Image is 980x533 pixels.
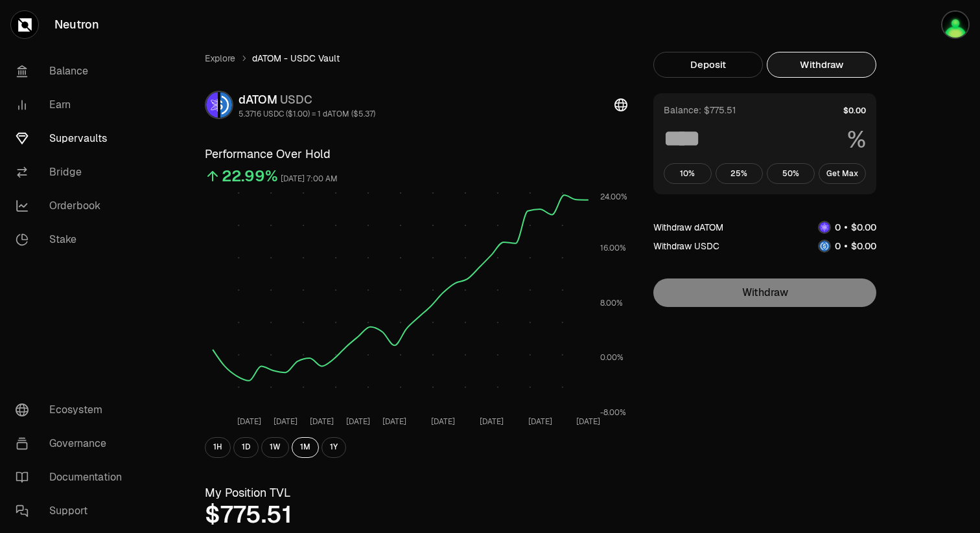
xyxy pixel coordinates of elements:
tspan: 16.00% [600,243,626,253]
button: 10% [664,163,712,184]
div: 5.3716 USDC ($1.00) = 1 dATOM ($5.37) [239,109,375,119]
span: % [847,127,866,153]
tspan: [DATE] [346,416,370,427]
a: Bridge [5,155,140,189]
a: Earn [5,88,140,122]
span: dATOM - USDC Vault [252,52,340,65]
a: Support [5,494,140,528]
tspan: -8.00% [600,407,626,418]
button: 1H [205,437,231,458]
img: USDC Logo [220,92,232,118]
tspan: [DATE] [576,416,600,427]
button: 1W [261,437,289,458]
tspan: [DATE] [382,416,406,427]
button: 1D [233,437,259,458]
div: dATOM [239,91,375,109]
a: Orderbook [5,189,140,223]
h3: Performance Over Hold [205,145,627,163]
h3: My Position TVL [205,484,627,502]
a: Balance [5,54,140,88]
tspan: [DATE] [528,416,552,427]
nav: breadcrumb [205,52,627,65]
img: Ted [942,12,968,38]
tspan: [DATE] [431,416,455,427]
a: Supervaults [5,122,140,155]
div: [DATE] 7:00 AM [281,172,338,187]
a: Ecosystem [5,393,140,427]
button: 1Y [321,437,346,458]
button: 1M [292,437,319,458]
button: Withdraw [767,52,876,78]
tspan: 0.00% [600,352,624,363]
div: Withdraw USDC [653,240,719,253]
div: $775.51 [205,502,627,528]
img: dATOM Logo [819,222,830,232]
a: Documentation [5,460,140,494]
tspan: [DATE] [310,416,334,427]
button: 50% [767,163,815,184]
button: Deposit [653,52,763,78]
div: Withdraw dATOM [653,221,723,234]
span: USDC [280,92,312,107]
a: Stake [5,223,140,256]
tspan: 8.00% [600,298,623,308]
div: Balance: $775.51 [664,104,736,117]
div: 22.99% [222,166,278,187]
img: USDC Logo [819,241,830,251]
tspan: [DATE] [480,416,504,427]
button: Get Max [819,163,867,184]
tspan: 24.00% [600,192,627,202]
button: 25% [716,163,764,184]
tspan: [DATE] [237,416,261,427]
tspan: [DATE] [274,416,297,427]
a: Governance [5,427,140,460]
img: dATOM Logo [206,92,218,118]
a: Explore [205,52,235,65]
